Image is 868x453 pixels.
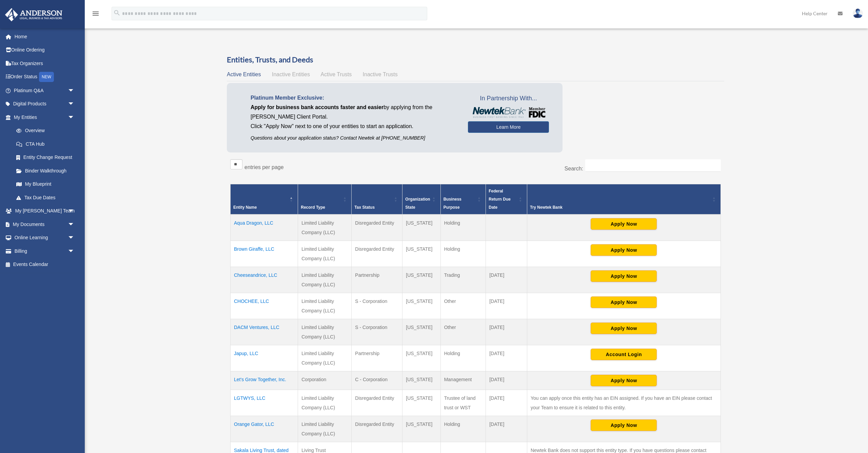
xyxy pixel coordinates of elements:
[591,323,657,334] button: Apply Now
[233,205,257,210] span: Entity Name
[352,293,402,319] td: S - Corporation
[68,218,81,231] span: arrow_drop_down
[402,184,440,215] th: Organization State: Activate to sort
[468,93,549,104] span: In Partnership With...
[5,204,85,218] a: My [PERSON_NAME] Teamarrow_drop_down
[9,178,81,191] a: My Blueprint
[231,214,298,241] td: Aqua Dragon, LLC
[68,110,81,124] span: arrow_drop_down
[5,43,85,57] a: Online Ordering
[402,319,440,345] td: [US_STATE]
[489,189,511,210] span: Federal Return Due Date
[5,70,85,84] a: Order StatusNEW
[402,345,440,371] td: [US_STATE]
[5,231,85,245] a: Online Learningarrow_drop_down
[92,12,100,18] a: menu
[352,416,402,442] td: Disregarded Entity
[251,134,458,142] p: Questions about your application status? Contact Newtek at [PHONE_NUMBER]
[298,293,352,319] td: Limited Liability Company (LLC)
[402,293,440,319] td: [US_STATE]
[853,8,863,18] img: User Pic
[9,151,81,164] a: Entity Change Request
[298,319,352,345] td: Limited Liability Company (LLC)
[402,214,440,241] td: [US_STATE]
[231,184,298,215] th: Entity Name: Activate to invert sorting
[231,345,298,371] td: Japup, LLC
[231,390,298,416] td: LGTWYS, LLC
[440,416,486,442] td: Holding
[486,267,527,293] td: [DATE]
[9,191,81,204] a: Tax Due Dates
[39,72,54,82] div: NEW
[486,184,527,215] th: Federal Return Due Date: Activate to sort
[591,351,657,357] a: Account Login
[68,204,81,218] span: arrow_drop_down
[486,345,527,371] td: [DATE]
[486,390,527,416] td: [DATE]
[486,293,527,319] td: [DATE]
[443,197,461,210] span: Business Purpose
[298,267,352,293] td: Limited Liability Company (LLC)
[402,371,440,390] td: [US_STATE]
[354,205,375,210] span: Tax Status
[5,97,85,111] a: Digital Productsarrow_drop_down
[298,390,352,416] td: Limited Liability Company (LLC)
[244,164,284,170] label: entries per page
[68,84,81,98] span: arrow_drop_down
[591,375,657,386] button: Apply Now
[9,164,81,178] a: Binder Walkthrough
[5,110,81,124] a: My Entitiesarrow_drop_down
[352,371,402,390] td: C - Corporation
[68,244,81,258] span: arrow_drop_down
[440,214,486,241] td: Holding
[5,30,85,43] a: Home
[527,184,721,215] th: Try Newtek Bank : Activate to sort
[251,104,383,110] span: Apply for business bank accounts faster and easier
[352,319,402,345] td: S - Corporation
[440,319,486,345] td: Other
[231,319,298,345] td: DACM Ventures, LLC
[231,293,298,319] td: CHOCHEE, LLC
[591,218,657,230] button: Apply Now
[68,97,81,111] span: arrow_drop_down
[272,71,310,77] span: Inactive Entities
[68,231,81,245] span: arrow_drop_down
[321,71,352,77] span: Active Trusts
[5,57,85,70] a: Tax Organizers
[352,345,402,371] td: Partnership
[231,371,298,390] td: Let's Grow Together, Inc.
[591,419,657,431] button: Apply Now
[227,55,724,65] h3: Entities, Trusts, and Deeds
[227,71,261,77] span: Active Entities
[231,267,298,293] td: Cheeseandrice, LLC
[440,267,486,293] td: Trading
[440,345,486,371] td: Holding
[591,296,657,308] button: Apply Now
[402,241,440,267] td: [US_STATE]
[352,214,402,241] td: Disregarded Entity
[530,203,710,211] div: Try Newtek Bank
[301,205,325,210] span: Record Type
[440,293,486,319] td: Other
[440,184,486,215] th: Business Purpose: Activate to sort
[440,371,486,390] td: Management
[591,349,657,360] button: Account Login
[5,258,85,271] a: Events Calendar
[486,416,527,442] td: [DATE]
[113,9,121,17] i: search
[471,107,546,118] img: NewtekBankLogoSM.png
[298,241,352,267] td: Limited Liability Company (LLC)
[405,197,430,210] span: Organization State
[352,267,402,293] td: Partnership
[591,244,657,256] button: Apply Now
[231,416,298,442] td: Orange Gator, LLC
[3,8,64,21] img: Anderson Advisors Platinum Portal
[486,371,527,390] td: [DATE]
[298,371,352,390] td: Corporation
[402,390,440,416] td: [US_STATE]
[402,416,440,442] td: [US_STATE]
[440,241,486,267] td: Holding
[251,122,458,131] p: Click "Apply Now" next to one of your entities to start an application.
[231,241,298,267] td: Brown Giraffe, LLC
